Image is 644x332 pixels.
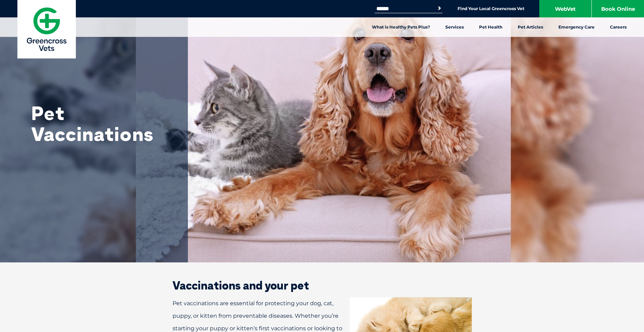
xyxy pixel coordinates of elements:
button: Search [436,5,443,12]
h1: Pet Vaccinations [31,103,170,144]
a: Pet Articles [510,17,551,37]
a: Services [438,17,471,37]
a: Emergency Care [551,17,602,37]
a: Find Your Local Greencross Vet [458,6,524,11]
h2: Vaccinations and your pet [148,280,496,291]
a: What is Healthy Pets Plus? [364,17,438,37]
a: Careers [602,17,634,37]
a: Pet Health [471,17,510,37]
